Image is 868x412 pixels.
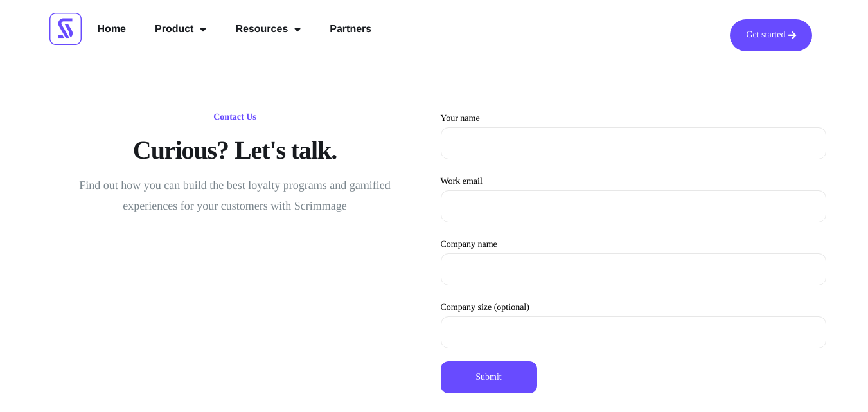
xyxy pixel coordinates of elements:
h2: Curious? Let's talk. [42,135,428,166]
a: Home [88,19,136,40]
input: Company size (optional) [441,316,826,348]
a: Resources [226,19,310,40]
label: Company name [441,240,826,285]
p: Find out how you can build the best loyalty programs and gamified experiences for your customers ... [68,175,402,216]
h6: Contact Us [207,109,263,126]
span: Get started [746,31,785,40]
label: Work email [441,177,826,222]
a: Get started [730,19,812,51]
img: Scrimmage Square Icon Logo [49,13,82,45]
input: Your name [441,127,826,159]
label: Company size (optional) [441,303,826,348]
input: Work email [441,190,826,222]
a: Partners [320,19,381,40]
input: Company name [441,253,826,285]
nav: Menu [88,19,382,40]
label: Your name [441,114,826,159]
input: Submit [441,361,537,393]
a: Product [145,19,216,40]
form: Contact form [441,109,826,393]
